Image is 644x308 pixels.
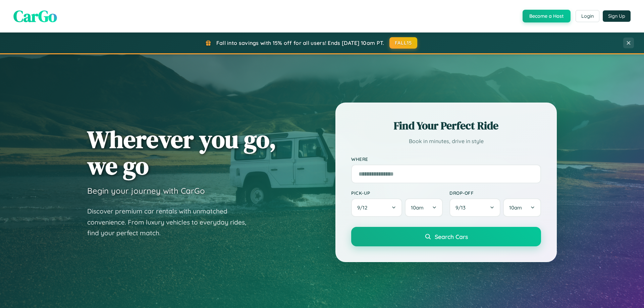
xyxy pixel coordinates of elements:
[351,198,402,217] button: 9/12
[357,204,371,211] span: 9 / 12
[351,227,541,246] button: Search Cars
[87,126,276,179] h1: Wherever you go, we go
[449,198,500,217] button: 9/13
[87,206,255,239] p: Discover premium car rentals with unmatched convenience. From luxury vehicles to everyday rides, ...
[13,5,57,27] span: CarGo
[449,190,541,196] label: Drop-off
[405,198,443,217] button: 10am
[435,233,468,240] span: Search Cars
[455,204,469,211] span: 9 / 13
[216,40,384,46] span: Fall into savings with 15% off for all users! Ends [DATE] 10am PT.
[87,186,205,196] h3: Begin your journey with CarGo
[351,156,541,162] label: Where
[411,204,424,211] span: 10am
[351,118,541,133] h2: Find Your Perfect Ride
[523,10,571,22] button: Become a Host
[603,10,631,22] button: Sign Up
[509,204,522,211] span: 10am
[351,136,541,146] p: Book in minutes, drive in style
[576,10,599,22] button: Login
[503,198,541,217] button: 10am
[351,190,443,196] label: Pick-up
[389,37,418,49] button: FALL15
